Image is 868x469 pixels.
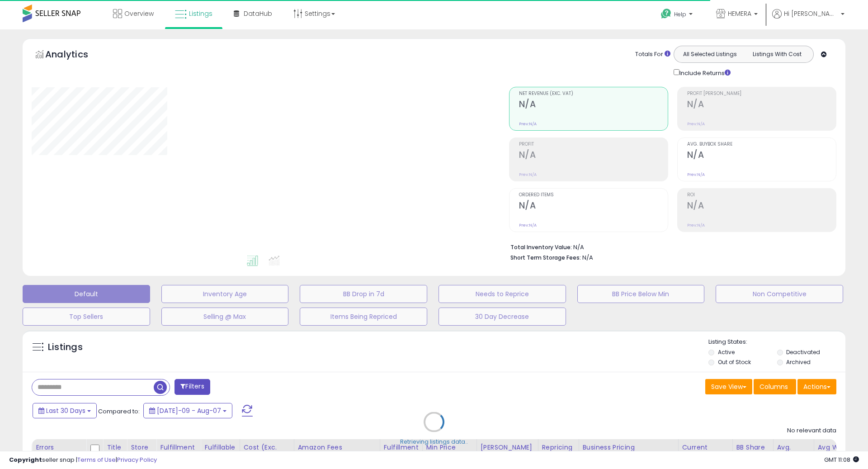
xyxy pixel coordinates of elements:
[519,91,668,96] span: Net Revenue (Exc. VAT)
[519,99,668,111] h2: N/A
[687,142,836,147] span: Avg. Buybox Share
[439,308,566,326] button: 30 Day Decrease
[687,99,836,111] h2: N/A
[400,438,468,446] div: Retrieving listings data..
[9,455,42,464] strong: Copyright
[772,9,844,29] a: Hi [PERSON_NAME]
[124,9,154,18] span: Overview
[300,308,427,326] button: Items Being Repriced
[510,243,572,251] b: Total Inventory Value:
[23,308,150,326] button: Top Sellers
[676,48,744,60] button: All Selected Listings
[687,172,705,177] small: Prev: N/A
[687,150,836,162] h2: N/A
[519,193,668,198] span: Ordered Items
[674,10,686,18] span: Help
[635,50,670,59] div: Totals For
[23,285,150,303] button: Default
[577,285,705,303] button: BB Price Below Min
[9,456,157,464] div: seller snap | |
[654,1,702,29] a: Help
[743,48,811,60] button: Listings With Cost
[189,9,212,18] span: Listings
[45,48,106,63] h5: Analytics
[244,9,272,18] span: DataHub
[660,8,672,19] i: Get Help
[519,200,668,213] h2: N/A
[519,142,668,147] span: Profit
[687,91,836,96] span: Profit [PERSON_NAME]
[582,253,593,262] span: N/A
[667,67,741,78] div: Include Returns
[300,285,427,303] button: BB Drop in 7d
[716,285,843,303] button: Non Competitive
[687,193,836,198] span: ROI
[728,9,751,18] span: HEMERA
[519,223,537,228] small: Prev: N/A
[161,285,289,303] button: Inventory Age
[519,172,537,177] small: Prev: N/A
[784,9,838,18] span: Hi [PERSON_NAME]
[510,241,830,252] li: N/A
[687,200,836,213] h2: N/A
[687,223,705,228] small: Prev: N/A
[519,150,668,162] h2: N/A
[161,308,289,326] button: Selling @ Max
[687,121,705,127] small: Prev: N/A
[510,254,581,261] b: Short Term Storage Fees:
[519,121,537,127] small: Prev: N/A
[439,285,566,303] button: Needs to Reprice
